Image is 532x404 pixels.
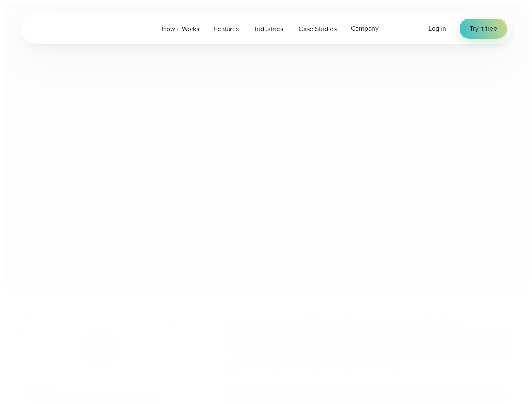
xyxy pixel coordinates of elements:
[470,24,497,34] span: Try it free
[162,24,199,34] span: How it Works
[155,20,206,37] a: How it Works
[291,20,343,37] a: Case Studies
[255,24,283,34] span: Industries
[428,24,446,34] a: Log in
[460,19,507,39] a: Try it free
[214,24,239,34] span: Features
[428,24,446,33] span: Log in
[299,24,336,34] span: Case Studies
[351,24,379,34] span: Company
